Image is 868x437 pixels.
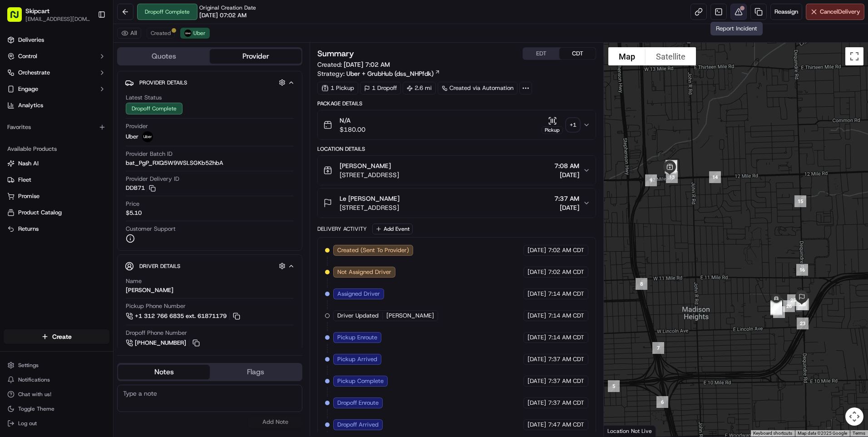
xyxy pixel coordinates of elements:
button: N/A$180.00Pickup+1 [318,110,596,139]
h3: Summary [317,50,354,58]
div: 16 [793,260,812,279]
button: Control [4,49,109,64]
a: Analytics [4,98,109,113]
span: Dropoff Phone Number [126,329,187,337]
button: Start new chat [154,89,165,100]
span: API Documentation [86,203,146,212]
div: Delivery Activity [317,225,367,233]
button: Le [PERSON_NAME][STREET_ADDRESS]7:37 AM[DATE] [318,189,596,218]
button: Created [147,28,175,39]
div: Location Details [317,145,596,153]
button: Toggle fullscreen view [845,47,863,65]
a: +1 312 766 6835 ext. 61871179 [126,311,242,321]
span: [DATE] [528,290,546,298]
button: Notes [118,365,210,379]
span: Created [151,30,171,37]
div: 26 [779,297,799,316]
div: Start new chat [41,87,149,96]
button: Orchestrate [4,65,109,80]
span: 7:08 AM [554,161,579,170]
button: Provider Details [125,75,295,90]
span: $5.10 [126,209,142,217]
span: Driver Details [139,263,180,270]
span: [DATE] [528,312,546,320]
button: Product Catalog [4,205,109,220]
a: Deliveries [4,33,109,47]
span: [DATE] 7:02 AM [344,60,390,69]
span: Uber + GrubHub (dss_NHPfdk) [346,69,434,78]
div: 12 [662,156,681,175]
img: uber-new-logo.jpeg [142,131,153,142]
span: 7:14 AM CDT [548,312,584,320]
div: 23 [793,314,812,333]
img: uber-new-logo.jpeg [184,30,192,37]
span: Name [126,277,142,285]
span: Pickup Enroute [337,333,377,342]
span: [DATE] 07:02 AM [199,11,247,20]
div: Strategy: [317,69,440,78]
div: 9 [641,171,661,190]
span: Created (Sent To Provider) [337,246,409,254]
a: Powered byPylon [64,225,110,232]
button: Provider [210,49,301,64]
span: [PERSON_NAME] [28,165,74,173]
button: Flags [210,365,301,379]
button: [EMAIL_ADDRESS][DOMAIN_NAME] [25,15,90,23]
button: Chat with us! [4,388,109,401]
button: All [117,28,141,39]
button: Fleet [4,173,109,187]
div: 1 Dropoff [360,82,401,94]
span: [PERSON_NAME] [386,312,434,320]
span: 7:02 AM CDT [548,246,584,254]
span: [PHONE_NUMBER] [135,339,186,347]
span: Pickup Complete [337,377,384,385]
span: Customer Support [126,225,176,233]
button: Skipcart[EMAIL_ADDRESS][DOMAIN_NAME] [4,4,94,25]
button: DDB71 [126,184,156,192]
div: Past conversations [9,118,61,125]
button: Engage [4,82,109,96]
span: [DATE] [528,246,546,254]
span: Product Catalog [18,209,62,217]
a: Nash AI [7,159,106,168]
span: Fleet [18,176,31,184]
button: Keyboard shortcuts [753,430,792,437]
a: Fleet [7,176,106,184]
button: CancelDelivery [806,4,864,20]
button: Quotes [118,49,210,64]
button: Toggle Theme [4,402,109,415]
span: N/A [340,116,365,125]
span: Price [126,200,139,208]
div: 27 [767,297,786,316]
button: Pickup [542,116,563,134]
div: 14 [705,168,725,187]
span: Engage [18,85,38,93]
span: 7:14 AM CDT [548,333,584,342]
a: Uber + GrubHub (dss_NHPfdk) [346,69,440,78]
a: Open this area in Google Maps (opens a new window) [606,425,636,437]
button: Create [4,329,109,344]
span: • [99,141,102,148]
div: 18 [767,300,786,319]
span: Driver Updated [337,312,379,320]
span: Provider Batch ID [126,150,173,158]
span: +1 312 766 6835 ext. 61871179 [135,312,227,320]
span: Uber [193,30,206,37]
button: Driver Details [125,258,295,273]
span: Orchestrate [18,69,50,77]
a: Created via Automation [438,82,518,94]
span: [DATE] [554,170,579,179]
span: Deliveries [18,36,44,44]
span: Nash AI [18,159,39,168]
span: Control [18,52,37,60]
a: [PHONE_NUMBER] [126,338,201,348]
img: Google [606,425,636,437]
button: Uber [180,28,210,39]
a: Product Catalog [7,209,106,217]
span: [DATE] [528,421,546,429]
span: Created: [317,60,390,69]
img: Sarah Tanguma [9,157,24,171]
div: 1 Pickup [317,82,358,94]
